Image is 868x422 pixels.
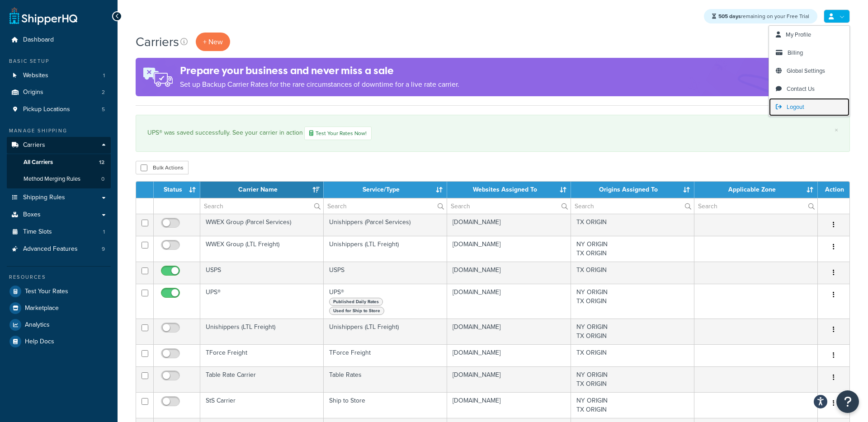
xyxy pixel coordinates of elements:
[154,182,200,198] th: Status: activate to sort column ascending
[7,67,111,84] a: Websites 1
[447,236,571,262] td: [DOMAIN_NAME]
[7,67,111,84] li: Websites
[571,236,694,262] td: NY ORIGIN TX ORIGIN
[704,9,817,23] div: remaining on your Free Trial
[7,300,111,316] a: Marketplace
[718,12,741,20] strong: 505 days
[447,284,571,319] td: [DOMAIN_NAME]
[324,182,447,198] th: Service/Type: activate to sort column ascending
[7,137,111,188] li: Carriers
[103,72,105,80] span: 1
[7,241,111,258] li: Advanced Features
[571,182,694,198] th: Origins Assigned To: activate to sort column ascending
[324,366,447,392] td: Table Rates
[200,236,324,262] td: WWEX Group (LTL Freight)
[788,48,803,57] span: Billing
[7,333,111,350] a: Help Docs
[7,171,111,188] a: Method Merging Rules 0
[101,175,104,183] span: 0
[7,127,111,135] div: Manage Shipping
[7,206,111,223] a: Boxes
[7,137,111,154] a: Carriers
[447,319,571,344] td: [DOMAIN_NAME]
[7,84,111,101] li: Origins
[447,198,571,214] input: Search
[571,284,694,319] td: NY ORIGIN TX ORIGIN
[200,214,324,236] td: WWEX Group (Parcel Services)
[200,344,324,366] td: TForce Freight
[447,214,571,236] td: [DOMAIN_NAME]
[103,228,105,236] span: 1
[102,106,105,113] span: 5
[200,182,324,198] th: Carrier Name: activate to sort column ascending
[200,392,324,418] td: StS Carrier
[447,344,571,366] td: [DOMAIN_NAME]
[23,194,65,202] span: Shipping Rules
[23,211,41,219] span: Boxes
[447,392,571,418] td: [DOMAIN_NAME]
[571,319,694,344] td: NY ORIGIN TX ORIGIN
[25,321,50,329] span: Analytics
[200,319,324,344] td: Unishippers (LTL Freight)
[324,198,447,214] input: Search
[7,101,111,118] a: Pickup Locations 5
[571,366,694,392] td: NY ORIGIN TX ORIGIN
[23,89,43,96] span: Origins
[769,44,849,62] li: Billing
[324,392,447,418] td: Ship to Store
[200,262,324,284] td: USPS
[571,344,694,366] td: TX ORIGIN
[147,127,838,140] div: UPS® was saved successfully. See your carrier in action
[24,175,80,183] span: Method Merging Rules
[324,214,447,236] td: Unishippers (Parcel Services)
[180,63,459,78] h4: Prepare your business and never miss a sale
[7,171,111,188] li: Method Merging Rules
[7,32,111,48] a: Dashboard
[769,62,849,80] a: Global Settings
[571,214,694,236] td: TX ORIGIN
[23,36,54,44] span: Dashboard
[102,245,105,253] span: 9
[324,284,447,319] td: UPS®
[136,161,189,174] button: Bulk Actions
[23,228,52,236] span: Time Slots
[694,182,818,198] th: Applicable Zone: activate to sort column ascending
[324,319,447,344] td: Unishippers (LTL Freight)
[23,106,70,113] span: Pickup Locations
[200,198,323,214] input: Search
[7,84,111,101] a: Origins 2
[7,224,111,240] li: Time Slots
[23,245,78,253] span: Advanced Features
[787,103,804,111] span: Logout
[769,98,849,116] a: Logout
[200,284,324,319] td: UPS®
[324,344,447,366] td: TForce Freight
[571,198,694,214] input: Search
[9,7,77,25] a: ShipperHQ Home
[7,189,111,206] a: Shipping Rules
[200,366,324,392] td: Table Rate Carrier
[818,182,849,198] th: Action
[304,127,372,140] a: Test Your Rates Now!
[447,366,571,392] td: [DOMAIN_NAME]
[102,89,105,96] span: 2
[99,159,104,166] span: 12
[7,283,111,300] li: Test Your Rates
[329,298,383,306] span: Published Daily Rates
[7,317,111,333] li: Analytics
[571,262,694,284] td: TX ORIGIN
[7,241,111,258] a: Advanced Features 9
[25,305,59,312] span: Marketplace
[7,154,111,171] a: All Carriers 12
[25,288,68,295] span: Test Your Rates
[787,66,825,75] span: Global Settings
[23,72,48,80] span: Websites
[769,80,849,98] a: Contact Us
